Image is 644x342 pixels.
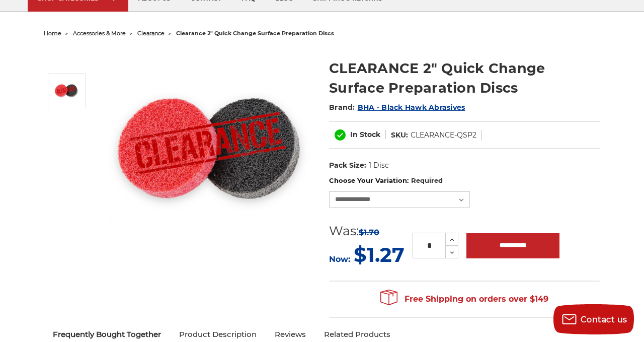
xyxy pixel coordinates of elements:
[354,242,405,267] span: $1.27
[329,176,600,186] label: Choose Your Variation:
[73,30,126,37] a: accessories & more
[411,176,443,184] small: Required
[54,78,79,103] img: CLEARANCE 2" Quick Change Surface Preparation Discs
[369,160,389,171] dd: 1 Disc
[137,30,165,37] a: clearance
[380,289,548,309] span: Free Shipping on orders over $149
[358,103,465,112] a: BHA - Black Hawk Abrasives
[329,222,405,241] div: Was:
[581,315,627,324] span: Contact us
[350,130,380,139] span: In Stock
[411,130,476,141] dd: CLEARANCE-QSP2
[329,58,600,98] h1: CLEARANCE 2" Quick Change Surface Preparation Discs
[109,48,310,249] img: CLEARANCE 2" Quick Change Surface Preparation Discs
[329,103,355,112] span: Brand:
[176,30,334,37] span: clearance 2" quick change surface preparation discs
[391,130,408,141] dt: SKU:
[329,254,350,264] span: Now:
[44,30,61,37] a: home
[329,160,366,171] dt: Pack Size:
[553,304,634,334] button: Contact us
[359,228,379,237] span: $1.70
